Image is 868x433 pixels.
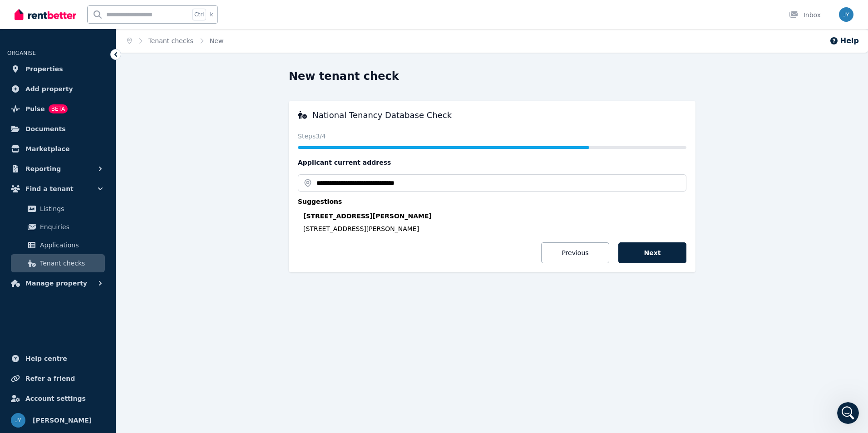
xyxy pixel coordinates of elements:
[25,103,45,114] span: Pulse
[298,110,686,121] h3: National Tenancy Database Check
[11,200,105,218] a: Listings
[7,50,36,56] span: ORGANISE
[7,274,108,292] button: Manage property
[298,132,686,141] p: Steps 3 /4
[541,242,609,263] button: Previous
[210,36,224,45] span: New
[33,415,92,426] span: [PERSON_NAME]
[25,183,74,194] span: Find a tenant
[7,140,108,158] a: Marketplace
[15,8,76,21] img: RentBetter
[25,373,75,384] span: Refer a friend
[148,37,193,44] a: Tenant checks
[192,9,206,20] span: Ctrl
[7,369,108,388] a: Refer a friend
[40,258,101,269] span: Tenant checks
[289,69,399,84] h1: New tenant check
[25,393,86,404] span: Account settings
[25,353,67,364] span: Help centre
[303,212,686,221] div: [STREET_ADDRESS][PERSON_NAME]
[7,80,108,98] a: Add property
[303,224,686,233] div: [STREET_ADDRESS][PERSON_NAME]
[7,180,108,198] button: Find a tenant
[7,160,108,178] button: Reporting
[49,104,68,113] span: BETA
[7,120,108,138] a: Documents
[7,100,108,118] a: PulseBETA
[116,29,234,53] nav: Breadcrumb
[25,163,61,174] span: Reporting
[618,242,686,263] button: Next
[298,158,686,167] legend: Applicant current address
[7,349,108,368] a: Help centre
[40,240,101,251] span: Applications
[25,143,69,154] span: Marketplace
[25,84,73,94] span: Add property
[837,402,859,424] iframe: Intercom live chat
[298,197,686,206] p: Suggestions
[11,254,105,272] a: Tenant checks
[11,413,25,428] img: JENNY YE
[25,64,63,74] span: Properties
[210,11,213,18] span: k
[25,123,66,134] span: Documents
[11,218,105,236] a: Enquiries
[7,389,108,408] a: Account settings
[40,221,101,232] span: Enquiries
[11,236,105,254] a: Applications
[25,278,87,289] span: Manage property
[789,10,821,20] div: Inbox
[40,203,101,214] span: Listings
[829,35,859,46] button: Help
[7,60,108,78] a: Properties
[839,7,853,22] img: JENNY YE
